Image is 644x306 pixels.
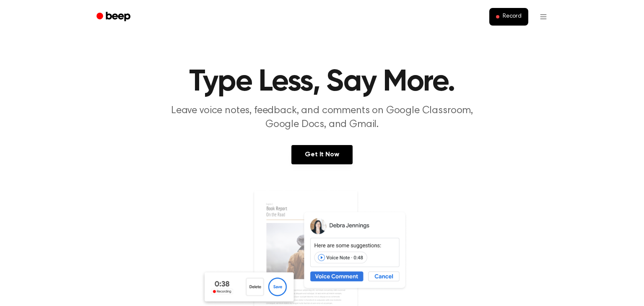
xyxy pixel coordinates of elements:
h1: Type Less, Say More. [107,67,537,97]
p: Leave voice notes, feedback, and comments on Google Classroom, Google Docs, and Gmail. [161,104,483,132]
button: Record [489,8,528,26]
button: Open menu [533,7,553,27]
span: Record [503,13,522,21]
a: Get It Now [291,145,352,164]
a: Beep [91,9,138,25]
